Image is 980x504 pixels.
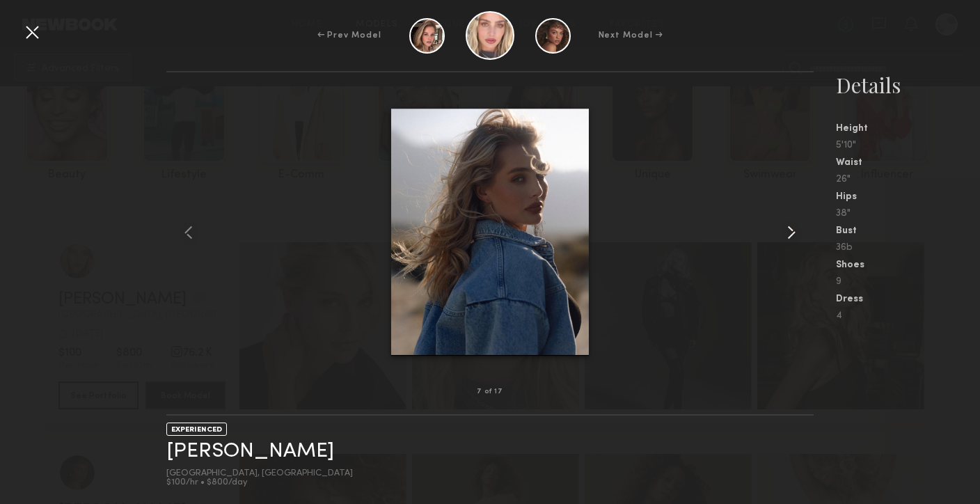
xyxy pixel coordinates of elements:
[836,277,980,287] div: 9
[836,311,980,321] div: 4
[166,469,353,478] div: [GEOGRAPHIC_DATA], [GEOGRAPHIC_DATA]
[836,192,980,202] div: Hips
[836,71,980,99] div: Details
[317,29,381,42] div: ← Prev Model
[836,175,980,184] div: 26"
[836,294,980,304] div: Dress
[836,226,980,236] div: Bust
[166,478,353,487] div: $100/hr • $800/day
[166,441,334,462] a: [PERSON_NAME]
[836,243,980,253] div: 36b
[836,260,980,270] div: Shoes
[836,158,980,168] div: Waist
[836,209,980,219] div: 38"
[836,124,980,134] div: Height
[477,388,503,395] div: 7 of 17
[836,141,980,150] div: 5'10"
[599,29,663,42] div: Next Model →
[166,423,227,436] div: EXPERIENCED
